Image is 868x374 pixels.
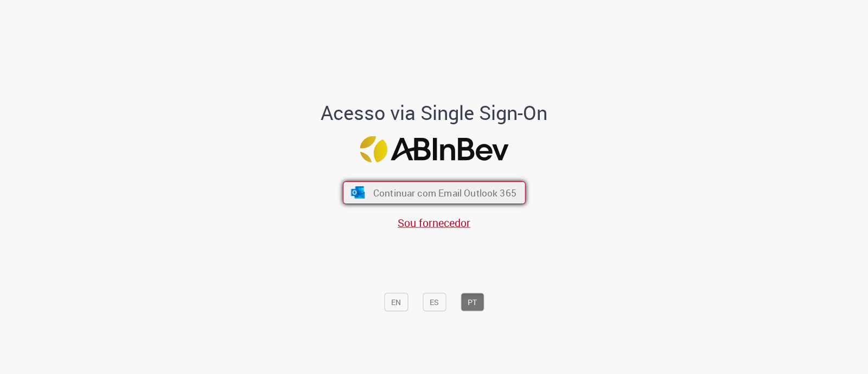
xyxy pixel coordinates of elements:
button: ícone Azure/Microsoft 360 Continuar com Email Outlook 365 [343,181,526,204]
h1: Acesso via Single Sign-On [284,102,585,123]
button: PT [461,293,484,311]
span: Continuar com Email Outlook 365 [373,187,516,199]
button: EN [384,293,408,311]
a: Sou fornecedor [398,215,470,230]
img: Logo ABInBev [360,136,508,163]
button: ES [423,293,446,311]
img: ícone Azure/Microsoft 360 [350,187,366,199]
